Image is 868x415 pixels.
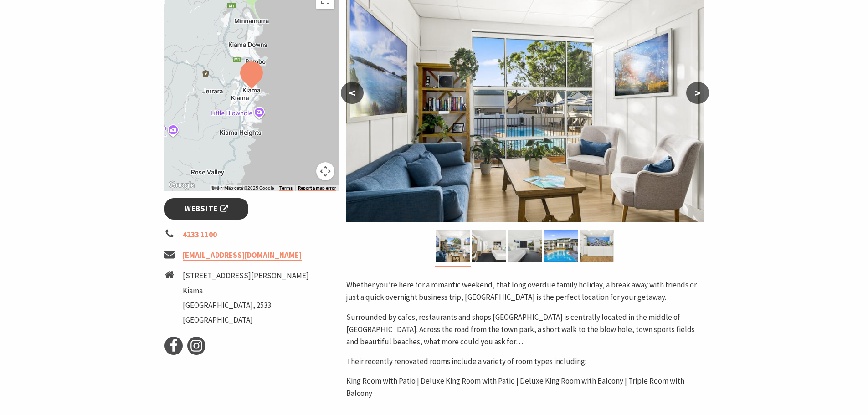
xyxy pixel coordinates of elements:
a: [EMAIL_ADDRESS][DOMAIN_NAME] [183,250,302,261]
p: Surrounded by cafes, restaurants and shops [GEOGRAPHIC_DATA] is centrally located in the middle o... [346,311,704,348]
img: Reception [436,230,470,262]
a: Terms (opens in new tab) [279,185,293,191]
button: < [341,82,364,104]
a: Open this area in Google Maps (opens a new window) [167,179,197,191]
button: > [686,82,709,104]
p: King Room with Patio | Deluxe King Room with Patio | Deluxe King Room with Balcony | Triple Room ... [346,375,704,400]
img: Reception Desk [580,230,614,262]
a: 4233 1100 [183,230,217,240]
img: King Room [472,230,506,262]
li: [GEOGRAPHIC_DATA], 2533 [183,299,309,312]
span: Map data ©2025 Google [224,185,274,190]
img: Queen & Single [508,230,542,262]
a: Report a map error [298,185,336,191]
a: Website [164,198,249,220]
button: Map camera controls [316,162,334,180]
li: [STREET_ADDRESS][PERSON_NAME] [183,270,309,282]
img: Google [167,179,197,191]
span: Website [185,203,228,215]
img: Pool [544,230,578,262]
li: [GEOGRAPHIC_DATA] [183,314,309,326]
button: Keyboard shortcuts [212,185,219,191]
li: Kiama [183,285,309,297]
p: Whether you’re here for a romantic weekend, that long overdue family holiday, a break away with f... [346,279,704,303]
p: Their recently renovated rooms include a variety of room types including: [346,355,704,368]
